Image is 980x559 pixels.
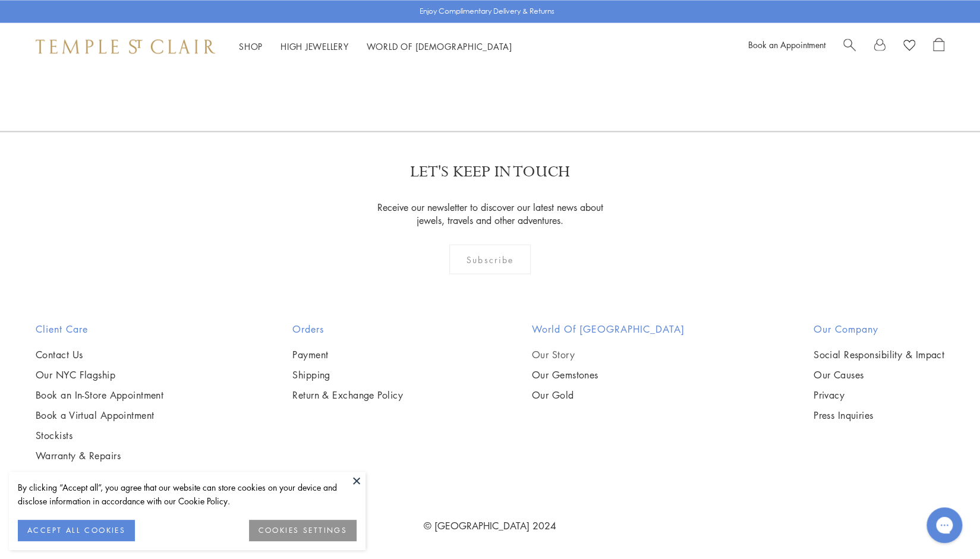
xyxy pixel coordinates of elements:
a: Press Inquiries [814,408,944,421]
nav: Main navigation [239,39,512,54]
h2: Orders [292,321,403,336]
a: Stockists [36,428,163,441]
a: View Wishlist [903,37,915,55]
button: COOKIES SETTINGS [249,520,357,541]
h2: World of [GEOGRAPHIC_DATA] [532,321,685,336]
p: Receive our newsletter to discover our latest news about jewels, travels and other adventures. [370,200,610,226]
h2: Client Care [36,321,163,336]
p: Enjoy Complimentary Delivery & Returns [420,5,554,17]
a: Our Story [532,348,685,361]
a: Book an In-Store Appointment [36,388,163,401]
a: Social Responsibility & Impact [814,348,944,361]
a: High JewelleryHigh Jewellery [281,40,349,52]
a: © [GEOGRAPHIC_DATA] 2024 [424,519,556,532]
a: Shipping [292,368,403,381]
div: Subscribe [449,244,531,274]
button: ACCEPT ALL COOKIES [18,520,135,541]
div: By clicking “Accept all”, you agree that our website can store cookies on your device and disclos... [18,481,357,508]
a: Our NYC Flagship [36,368,163,381]
a: FAQs [36,469,163,482]
a: Our Gemstones [532,368,685,381]
h2: Our Company [814,321,944,336]
a: Book an Appointment [748,39,825,50]
a: Warranty & Repairs [36,449,163,462]
a: Contact Us [36,348,163,361]
a: Our Causes [814,368,944,381]
a: World of [DEMOGRAPHIC_DATA]World of [DEMOGRAPHIC_DATA] [367,40,512,52]
a: Privacy [814,388,944,401]
iframe: Gorgias live chat messenger [921,503,968,547]
a: Return & Exchange Policy [292,388,403,401]
a: Search [843,37,856,55]
a: Open Shopping Bag [933,37,944,55]
a: Payment [292,348,403,361]
a: Book a Virtual Appointment [36,408,163,421]
p: LET'S KEEP IN TOUCH [410,162,570,182]
a: ShopShop [239,40,263,52]
a: Our Gold [532,388,685,401]
img: Temple St. Clair [36,39,215,53]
